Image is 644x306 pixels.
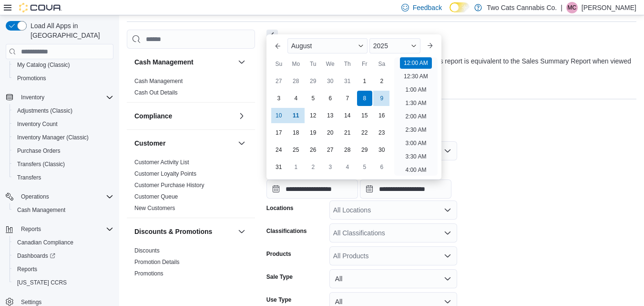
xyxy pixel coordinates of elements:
a: Cash Out Details [134,89,178,96]
span: 2025 [373,42,388,50]
span: Transfers (Classic) [17,160,65,168]
li: 12:00 AM [400,57,432,69]
a: Promotion Details [134,259,180,265]
span: Reports [21,225,41,233]
div: Su [271,56,286,72]
input: Dark Mode [450,2,470,12]
span: Operations [17,191,113,202]
span: Reports [17,265,37,273]
a: Canadian Compliance [13,237,77,248]
div: day-30 [323,74,338,89]
div: day-31 [340,74,355,89]
div: day-4 [288,91,304,106]
div: day-23 [374,125,389,140]
h3: Discounts & Promotions [134,227,212,236]
span: Cash Management [17,206,65,214]
span: Customer Purchase History [134,181,204,189]
div: day-6 [323,91,338,106]
label: Locations [266,204,294,212]
span: Promotions [17,74,46,82]
a: My Catalog (Classic) [13,59,74,71]
button: Previous Month [270,38,286,53]
div: day-2 [306,159,321,175]
div: day-15 [357,108,372,123]
div: day-3 [271,91,286,106]
a: [US_STATE] CCRS [13,277,71,288]
button: Transfers (Classic) [10,158,117,171]
span: Adjustments (Classic) [17,107,72,115]
span: Settings [21,298,41,306]
a: Dashboards [13,250,59,262]
span: Cash Management [13,204,113,216]
div: Cash Management [127,75,255,102]
span: Adjustments (Classic) [13,105,113,116]
div: day-10 [271,108,286,123]
span: Customer Loyalty Points [134,170,196,178]
div: View sales totals by location for a specified date range. This report is equivalent to the Sales ... [266,56,632,76]
a: Dashboards [10,249,117,263]
h3: Compliance [134,111,172,121]
a: Cash Management [13,204,69,216]
button: Next [266,30,278,41]
div: day-20 [323,125,338,140]
div: We [323,56,338,72]
button: Discounts & Promotions [134,227,234,236]
span: Washington CCRS [13,277,113,288]
span: Operations [21,193,49,200]
span: Inventory Manager (Classic) [17,134,89,141]
div: day-5 [306,91,321,106]
a: Customer Purchase History [134,182,204,189]
button: Customer [236,137,247,149]
div: Sa [374,56,389,72]
li: 2:00 AM [401,111,430,122]
span: Cash Out Details [134,89,178,96]
span: Dashboards [17,252,55,260]
span: Reports [17,223,113,235]
span: Purchase Orders [17,147,61,155]
div: day-28 [288,74,304,89]
span: [US_STATE] CCRS [17,279,67,286]
h3: Customer [134,138,165,148]
a: Reports [13,264,41,275]
a: Inventory Manager (Classic) [13,132,92,143]
div: day-4 [340,159,355,175]
button: Cash Management [134,57,234,67]
img: Cova [19,3,62,12]
button: Compliance [236,110,247,122]
div: Mo [288,56,304,72]
span: Transfers [17,174,41,181]
div: Michael Currie [566,2,578,13]
div: Tu [306,56,321,72]
div: day-8 [357,91,372,106]
a: Cash Management [134,78,183,84]
button: Reports [17,223,45,235]
div: day-29 [306,74,321,89]
a: Customer Queue [134,193,178,200]
div: Button. Open the year selector. 2025 is currently selected. [369,38,420,53]
div: day-14 [340,108,355,123]
div: day-30 [374,142,389,158]
button: Open list of options [444,229,451,237]
label: Sale Type [266,273,293,281]
ul: Time [394,57,438,176]
div: day-11 [288,108,304,123]
button: Reports [2,222,117,236]
button: My Catalog (Classic) [10,58,117,72]
a: Adjustments (Classic) [13,105,76,116]
a: Customer Loyalty Points [134,170,196,177]
div: day-3 [323,159,338,175]
span: Transfers (Classic) [13,158,113,170]
button: Transfers [10,171,117,184]
div: day-7 [340,91,355,106]
div: day-27 [323,142,338,158]
label: Products [266,250,291,258]
span: MC [568,2,577,13]
button: Compliance [134,111,234,121]
div: day-24 [271,142,286,158]
li: 1:00 AM [401,84,430,95]
a: Discounts [134,247,160,254]
button: Adjustments (Classic) [10,104,117,117]
button: Promotions [10,72,117,85]
button: Operations [17,191,53,202]
a: New Customers [134,205,175,211]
